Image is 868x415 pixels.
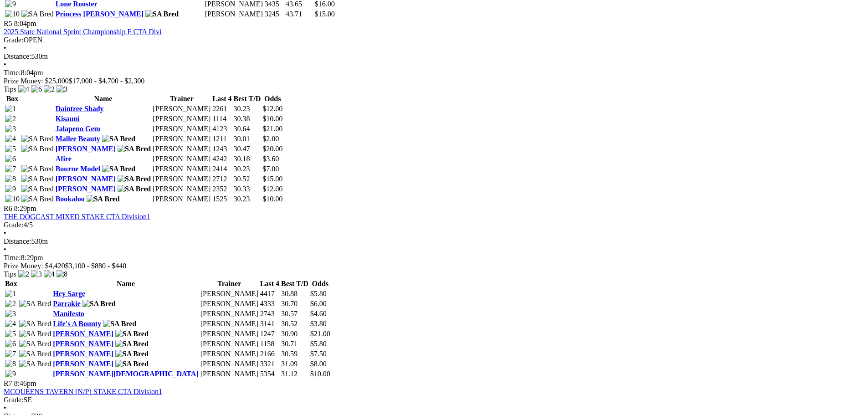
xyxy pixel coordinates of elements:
td: 1247 [260,329,280,338]
img: SA Bred [21,135,54,143]
img: 10 [5,10,20,18]
img: SA Bred [145,10,179,18]
td: 4417 [260,289,280,298]
td: 30.01 [233,134,262,143]
td: [PERSON_NAME] [205,10,263,19]
td: 30.23 [233,164,262,174]
img: 6 [5,340,16,348]
img: 2 [5,300,16,308]
td: 2414 [212,164,232,174]
span: $15.00 [315,10,335,18]
td: 1158 [260,339,280,348]
th: Best T/D [281,279,309,288]
span: $12.00 [262,185,282,193]
td: [PERSON_NAME] [152,134,211,143]
a: 2025 State National Sprint Championship F CTA Divi [4,28,162,36]
span: $20.00 [262,145,282,153]
span: • [4,44,6,52]
img: SA Bred [19,320,51,328]
img: 7 [5,165,16,173]
td: [PERSON_NAME] [152,195,211,204]
img: SA Bred [21,10,54,18]
td: 30.70 [281,299,309,308]
img: SA Bred [102,165,135,173]
td: 30.38 [233,114,262,123]
td: 5354 [260,369,280,379]
span: Time: [4,254,21,261]
td: [PERSON_NAME] [200,309,259,318]
img: 4 [5,320,16,328]
td: [PERSON_NAME] [152,124,211,133]
a: [PERSON_NAME] [53,340,113,348]
img: SA Bred [19,330,51,338]
span: Time: [4,69,21,77]
td: 4123 [212,124,232,133]
span: $17,000 - $4,700 - $2,300 [69,77,145,85]
td: 2743 [260,309,280,318]
img: 7 [5,350,16,358]
span: $10.00 [310,370,330,378]
span: $3.80 [310,320,327,328]
img: 4 [18,85,29,93]
td: [PERSON_NAME] [200,349,259,359]
img: SA Bred [21,185,54,193]
img: 9 [5,370,16,378]
span: $5.80 [310,290,327,297]
img: SA Bred [115,330,149,338]
td: [PERSON_NAME] [152,154,211,164]
span: $6.00 [310,300,327,307]
td: [PERSON_NAME] [152,104,211,113]
a: Kisauni [56,115,80,123]
span: $5.80 [310,340,327,348]
td: 2352 [212,184,232,194]
img: SA Bred [118,145,151,153]
td: 43.71 [285,10,313,19]
th: Last 4 [260,279,280,288]
a: [PERSON_NAME] [53,330,113,338]
img: SA Bred [21,195,54,203]
img: 3 [5,125,16,133]
td: [PERSON_NAME] [152,174,211,184]
span: $7.00 [262,165,279,173]
td: 30.71 [281,339,309,348]
img: SA Bred [103,320,136,328]
td: 4333 [260,299,280,308]
div: 530m [4,52,864,61]
img: 3 [5,310,16,318]
span: Box [5,280,17,287]
img: 6 [5,155,16,163]
img: SA Bred [21,165,54,173]
th: Name [52,279,199,288]
img: SA Bred [19,360,51,368]
span: Distance: [4,237,31,245]
td: 30.90 [281,329,309,338]
img: SA Bred [19,300,51,308]
span: 8:04pm [14,20,36,27]
td: [PERSON_NAME] [200,299,259,308]
td: 3141 [260,319,280,328]
img: SA Bred [87,195,120,203]
img: 8 [56,270,67,278]
img: SA Bred [115,340,149,348]
td: [PERSON_NAME] [200,289,259,298]
td: 30.57 [281,309,309,318]
td: 31.12 [281,369,309,379]
img: 8 [5,360,16,368]
div: 8:04pm [4,69,864,77]
td: 2261 [212,104,232,113]
span: 8:46pm [14,379,36,387]
img: SA Bred [102,135,135,143]
img: 2 [5,115,16,123]
th: Last 4 [212,94,232,103]
td: 30.64 [233,124,262,133]
img: 1 [5,105,16,113]
div: Prize Money: $4,420 [4,262,864,270]
span: $4.60 [310,310,327,318]
span: Grade: [4,36,24,44]
a: [PERSON_NAME] [56,145,116,153]
td: [PERSON_NAME] [200,319,259,328]
a: Parrakie [53,300,80,307]
span: 8:29pm [14,205,36,212]
span: Distance: [4,52,31,60]
span: • [4,61,6,68]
